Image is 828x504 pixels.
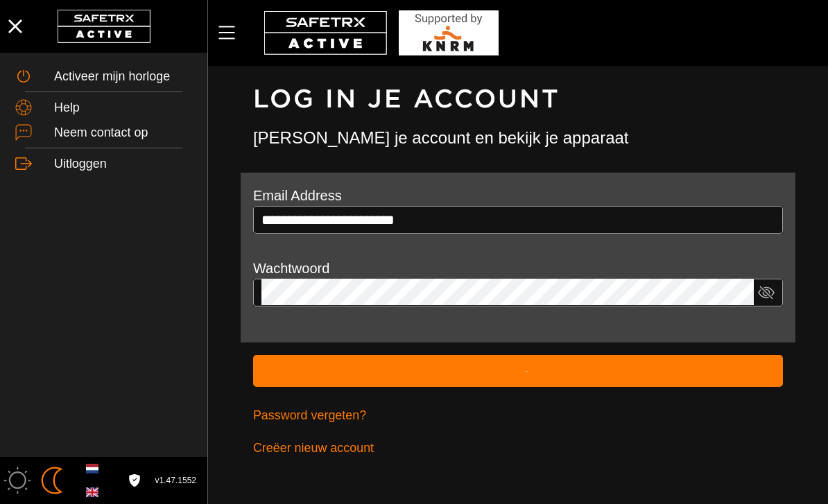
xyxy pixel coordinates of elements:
img: RescueLogo.svg [399,10,499,55]
button: Menu [215,18,250,47]
button: Dutch [80,457,104,480]
img: ModeDark.svg [38,467,66,494]
img: Help.svg [15,99,32,116]
a: Password vergeten? [253,399,783,432]
div: Neem contact op [54,125,192,140]
a: Creëer nieuw account [253,432,783,464]
a: Licentieovereenkomst [125,474,144,486]
span: v1.47.1552 [155,473,196,488]
div: Uitloggen [54,157,192,171]
span: Password vergeten? [253,405,366,426]
label: Email Address [253,188,342,203]
label: Wachtwoord [253,261,329,276]
img: nl.svg [86,462,98,475]
button: English [80,480,104,504]
img: ContactUs.svg [15,124,32,141]
div: Activeer mijn horloge [54,69,192,84]
h1: Log in je account [253,83,783,115]
span: Creëer nieuw account [253,437,374,459]
img: ModeLight.svg [3,467,31,494]
h3: [PERSON_NAME] je account en bekijk je apparaat [253,126,783,150]
div: Help [54,101,192,115]
img: en.svg [86,486,98,498]
button: v1.47.1552 [147,469,205,492]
